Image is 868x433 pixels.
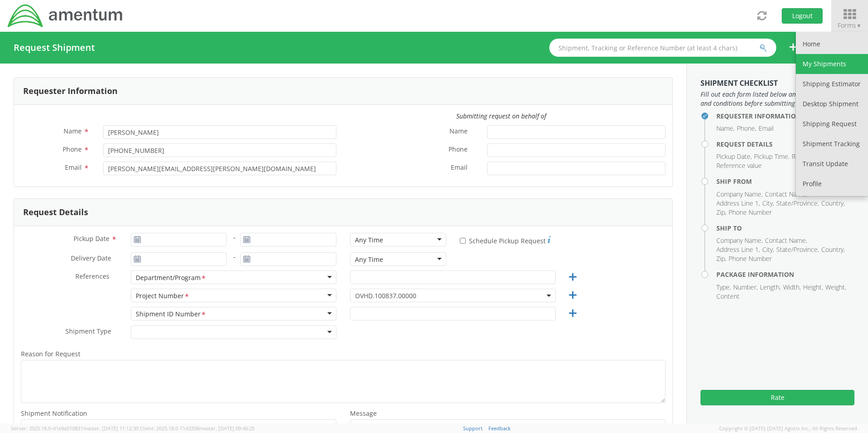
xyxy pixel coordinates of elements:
[760,283,781,292] li: Length
[716,245,760,254] li: Address Line 1
[456,112,546,120] i: Submitting request on behalf of
[716,208,726,217] li: Zip
[716,152,752,161] li: Pickup Date
[136,291,190,301] div: Project Number
[737,124,756,133] li: Phone
[63,145,82,153] span: Phone
[355,291,551,300] span: OVHD.100837.00000
[140,425,255,432] span: Client: 2025.18.0-71d3358
[21,409,87,418] span: Shipment Notification
[716,199,760,208] li: Address Line 1
[355,236,383,245] div: Any Time
[700,90,854,108] span: Fill out each form listed below and agree to the terms and conditions before submitting
[716,113,854,119] h4: Requester Information
[350,289,556,302] span: OVHD.100837.00000
[65,327,111,337] span: Shipment Type
[759,124,774,133] li: Email
[782,8,823,24] button: Logout
[7,3,124,29] img: dyn-intl-logo-049831509241104b2a82.png
[460,238,466,244] input: Schedule Pickup Request
[449,145,468,155] span: Phone
[825,283,846,292] li: Weight
[75,272,109,280] span: References
[716,283,731,292] li: Type
[716,141,854,148] h4: Request Details
[14,43,95,53] h4: Request Shipment
[796,114,868,134] a: Shipping Request
[838,21,862,30] span: Forms
[821,245,845,254] li: Country
[733,283,758,292] li: Number
[449,127,468,137] span: Name
[716,124,735,133] li: Name
[65,163,82,172] span: Email
[856,22,862,30] span: ▼
[11,425,138,432] span: Server: 2025.18.0-d1e9a510831
[765,190,807,199] li: Contact Name
[463,425,483,432] a: Support
[796,174,868,194] a: Profile
[796,154,868,174] a: Transit Update
[64,127,82,135] span: Name
[716,178,854,185] h4: Ship From
[762,245,774,254] li: City
[488,425,511,432] a: Feedback
[729,254,772,263] li: Phone Number
[796,74,868,94] a: Shipping Estimator
[549,39,776,57] input: Shipment, Tracking or Reference Number (at least 4 chars)
[762,199,774,208] li: City
[199,425,255,432] span: master, [DATE] 09:46:25
[716,254,726,263] li: Zip
[23,208,88,217] h3: Request Details
[796,34,868,54] a: Home
[796,134,868,154] a: Shipment Tracking
[754,152,789,161] li: Pickup Time
[776,199,819,208] li: State/Province
[803,283,823,292] li: Height
[729,208,772,217] li: Phone Number
[716,236,763,245] li: Company Name
[700,390,854,405] button: Rate
[83,425,138,432] span: master, [DATE] 11:12:30
[765,236,807,245] li: Contact Name
[783,283,801,292] li: Width
[451,163,468,173] span: Email
[716,292,740,301] li: Content
[796,54,868,74] a: My Shipments
[355,255,383,264] div: Any Time
[23,87,118,96] h3: Requester Information
[71,254,111,264] span: Delivery Date
[821,199,845,208] li: Country
[74,234,109,243] span: Pickup Date
[460,235,551,246] label: Schedule Pickup Request
[796,94,868,114] a: Desktop Shipment
[716,225,854,231] h4: Ship To
[716,271,854,278] h4: Package Information
[716,190,763,199] li: Company Name
[792,152,836,161] li: Reference type
[21,349,80,358] span: Reason for Request
[350,409,377,418] span: Message
[716,161,762,170] li: Reference value
[719,425,857,432] span: Copyright © [DATE]-[DATE] Agistix Inc., All Rights Reserved
[700,79,854,88] h3: Shipment Checklist
[136,273,207,283] div: Department/Program
[136,310,207,319] div: Shipment ID Number
[776,245,819,254] li: State/Province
